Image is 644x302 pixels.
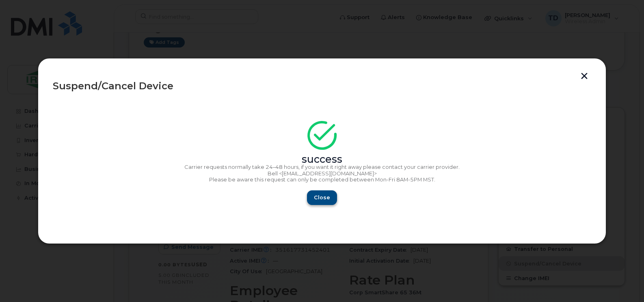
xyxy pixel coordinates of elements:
[314,194,330,201] span: Close
[53,81,591,91] div: Suspend/Cancel Device
[53,156,591,163] div: success
[307,190,337,205] button: Close
[53,177,591,183] p: Please be aware this request can only be completed between Mon-Fri 8AM-5PM MST.
[53,170,591,177] p: Bell <[EMAIL_ADDRESS][DOMAIN_NAME]>
[53,164,591,170] p: Carrier requests normally take 24–48 hours, if you want it right away please contact your carrier...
